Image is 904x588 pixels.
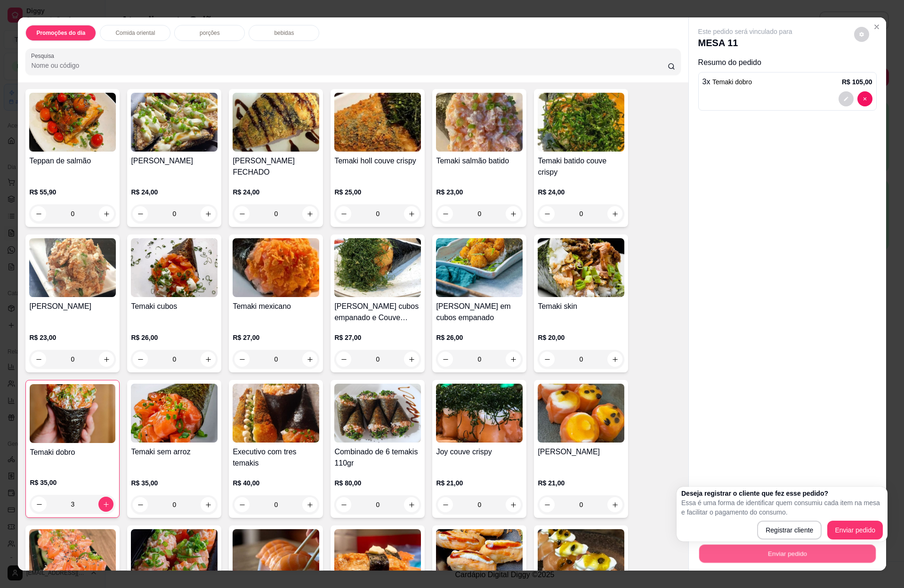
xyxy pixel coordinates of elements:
[538,238,624,297] img: product-image
[334,478,421,488] p: R$ 80,00
[538,333,624,342] p: R$ 20,00
[131,446,218,458] h4: Temaki sem arroz
[115,29,155,37] p: Comida oriental
[538,155,624,178] h4: Temaki batido couve crispy
[538,93,624,152] img: product-image
[698,27,792,36] p: Este pedido será vinculado para
[699,544,875,563] button: Enviar pedido
[233,301,319,312] h4: Temaki mexicano
[234,206,250,221] button: decrease-product-quantity
[538,301,624,312] h4: Temaki skin
[201,497,216,512] button: increase-product-quantity
[334,333,421,342] p: R$ 27,00
[334,446,421,469] h4: Combinado de 6 temakis 110gr
[681,489,883,498] h2: Deseja registrar o cliente que fez esse pedido?
[30,384,115,443] img: product-image
[540,497,555,512] button: decrease-product-quantity
[336,206,351,221] button: decrease-product-quantity
[98,497,113,512] button: increase-product-quantity
[201,352,216,367] button: increase-product-quantity
[131,478,218,488] p: R$ 35,00
[336,352,351,367] button: decrease-product-quantity
[29,529,116,588] img: product-image
[131,187,218,197] p: R$ 24,00
[31,52,57,60] label: Pesquisa
[131,301,218,312] h4: Temaki cubos
[36,29,85,37] p: Promoções do dia
[334,187,421,197] p: R$ 25,00
[436,93,523,152] img: product-image
[302,206,317,221] button: increase-product-quantity
[334,529,421,588] img: product-image
[201,206,216,221] button: increase-product-quantity
[436,187,523,197] p: R$ 23,00
[540,352,555,367] button: decrease-product-quantity
[31,206,46,221] button: decrease-product-quantity
[334,238,421,297] img: product-image
[438,352,453,367] button: decrease-product-quantity
[842,77,872,87] p: R$ 105,00
[404,206,419,221] button: increase-product-quantity
[681,498,883,517] p: Essa é uma forma de identificar quem consumiu cada item na mesa e facilitar o pagamento do consumo.
[99,206,114,221] button: increase-product-quantity
[233,238,319,297] img: product-image
[233,478,319,488] p: R$ 40,00
[436,238,523,297] img: product-image
[839,91,854,106] button: decrease-product-quantity
[133,206,148,221] button: decrease-product-quantity
[32,497,47,512] button: decrease-product-quantity
[607,352,622,367] button: increase-product-quantity
[436,301,523,323] h4: [PERSON_NAME] em cubos empanado
[234,352,250,367] button: decrease-product-quantity
[302,352,317,367] button: increase-product-quantity
[854,27,869,42] button: decrease-product-quantity
[31,61,667,70] input: Pesquisa
[133,497,148,512] button: decrease-product-quantity
[702,76,752,88] p: 3 x
[607,497,622,512] button: increase-product-quantity
[404,497,419,512] button: increase-product-quantity
[436,384,523,443] img: product-image
[200,29,220,37] p: porções
[233,384,319,443] img: product-image
[233,333,319,342] p: R$ 27,00
[30,478,115,487] p: R$ 35,00
[131,155,218,167] h4: [PERSON_NAME]
[234,497,250,512] button: decrease-product-quantity
[438,206,453,221] button: decrease-product-quantity
[506,497,521,512] button: increase-product-quantity
[233,155,319,178] h4: [PERSON_NAME] FECHADO
[436,333,523,342] p: R$ 26,00
[131,384,218,443] img: product-image
[538,384,624,443] img: product-image
[29,333,116,342] p: R$ 23,00
[607,206,622,221] button: increase-product-quantity
[233,529,319,588] img: product-image
[698,36,792,49] p: MESA 11
[506,206,521,221] button: increase-product-quantity
[712,78,752,86] span: Temaki dobro
[506,352,521,367] button: increase-product-quantity
[31,352,46,367] button: decrease-product-quantity
[131,93,218,152] img: product-image
[436,478,523,488] p: R$ 21,00
[29,187,116,197] p: R$ 55,90
[334,155,421,167] h4: Temaki holl couve crispy
[99,352,114,367] button: increase-product-quantity
[869,19,884,34] button: Close
[404,352,419,367] button: increase-product-quantity
[540,206,555,221] button: decrease-product-quantity
[336,497,351,512] button: decrease-product-quantity
[334,93,421,152] img: product-image
[29,238,116,297] img: product-image
[30,447,115,458] h4: Temaki dobro
[334,384,421,443] img: product-image
[29,155,116,167] h4: Teppan de salmão
[131,529,218,588] img: product-image
[233,446,319,469] h4: Executivo com tres temakis
[233,187,319,197] p: R$ 24,00
[857,91,872,106] button: decrease-product-quantity
[29,301,116,312] h4: [PERSON_NAME]
[302,497,317,512] button: increase-product-quantity
[757,521,822,540] button: Registrar cliente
